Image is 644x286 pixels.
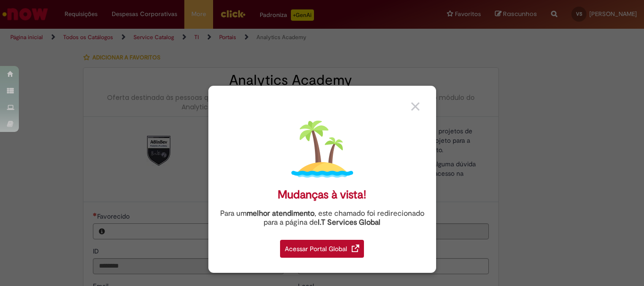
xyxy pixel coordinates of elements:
[280,235,364,258] a: Acessar Portal Global
[318,212,380,227] a: I.T Services Global
[352,245,359,252] img: redirect_link.png
[215,209,429,227] div: Para um , este chamado foi redirecionado para a página de
[278,188,366,202] div: Mudanças à vista!
[280,240,364,258] div: Acessar Portal Global
[291,118,353,180] img: island.png
[247,209,314,218] strong: melhor atendimento
[411,102,420,111] img: close_button_grey.png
